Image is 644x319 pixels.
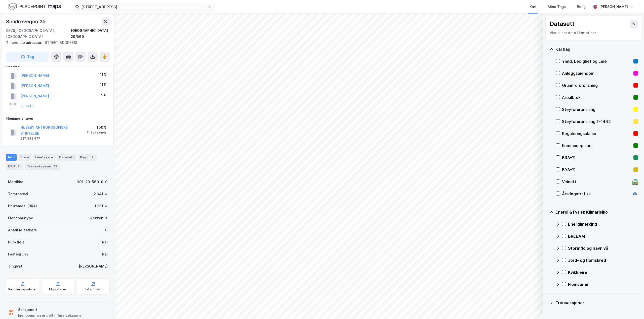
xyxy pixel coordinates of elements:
div: Festegrunn [8,251,28,257]
div: Bygg [78,154,97,161]
div: Hjemmelshaver [6,115,109,121]
div: Antall leietakere [8,227,37,233]
div: 🛣️ [632,178,638,185]
div: Kontrollprogram for chat [619,295,644,319]
div: [STREET_ADDRESS] [6,40,106,46]
div: Nei [102,239,108,245]
div: 2 [90,155,95,160]
div: Flomsoner [568,281,638,287]
div: Sondrevegen 3h [6,18,47,26]
div: Jord- og flomskred [568,257,638,263]
div: Rekkehus [90,215,108,221]
div: Reguleringsplaner [8,287,37,291]
input: Søk på adresse, matrikkel, gårdeiere, leietakere eller personer [79,3,208,11]
div: 100% [87,124,106,131]
div: Kartlag [555,46,638,52]
div: 2 641 ㎡ [94,191,108,197]
div: [GEOGRAPHIC_DATA], 29/569 [71,28,110,40]
div: Arealbruk [562,94,631,100]
div: Leietakere [33,154,55,161]
div: 1 251 ㎡ [95,203,108,209]
span: Tilhørende adresser: [6,40,43,45]
div: Eiere [19,154,31,161]
div: 9% [101,92,106,98]
div: Årsdøgntrafikk [562,191,630,197]
div: 927 342 677 [20,137,40,141]
div: 8 [16,164,21,169]
div: Tomteareal [8,191,28,197]
img: logo.f888ab2527a4732fd821a326f86c7f29.svg [8,2,61,11]
div: Transaksjoner [555,300,638,306]
div: 0 [105,227,108,233]
div: Matrikkel [8,179,24,185]
div: Veinett [562,179,630,185]
div: Kart [530,4,537,10]
div: Energi & Fysisk Klimarisiko [555,209,638,215]
div: 11 Seksjoner [87,131,106,135]
div: Energimerking [568,221,638,227]
div: Grunnforurensning [562,82,631,88]
div: Datasett [57,154,76,161]
div: [PERSON_NAME] [599,4,628,10]
div: 11% [100,72,106,78]
div: Støyforurensning [562,106,631,112]
div: Seksjonert [18,307,83,313]
div: Yield, Ledighet og Leie [562,58,631,64]
div: Punktleie [8,239,25,245]
div: Tinglyst [8,263,22,269]
div: BREEAM [568,233,638,239]
div: Kvikkleire [568,269,638,275]
button: Tag [6,52,49,62]
div: 0378, [GEOGRAPHIC_DATA], [GEOGRAPHIC_DATA] [6,28,71,40]
div: 11% [100,82,106,88]
div: ESG [6,163,23,170]
div: Miljøstatus [49,287,67,291]
div: Mine Tags [548,4,566,10]
div: Info [6,154,17,161]
div: Visualiser data i kartet her. [550,30,638,36]
div: Reguleringsplaner [562,131,631,137]
div: Anleggseiendom [562,70,631,76]
div: Støyforurensning T-1442 [562,118,631,124]
div: Saksinnsyn [85,287,102,291]
iframe: Chat Widget [619,295,644,319]
div: 43 [52,164,58,169]
div: Nei [102,251,108,257]
div: 301-29-569-0-0 [77,179,108,185]
div: Bolig [577,4,586,10]
div: [PERSON_NAME] [79,263,108,269]
div: BRA–% [562,155,631,161]
div: Eiendomstype [8,215,33,221]
div: BYA–% [562,167,631,173]
div: Datasett [550,20,575,28]
div: Stormflo og havnivå [568,245,638,251]
div: Eiendommen er delt i flere seksjoner [18,312,83,318]
div: Bruksareal (BRA) [8,203,37,209]
div: Kommuneplaner [562,143,631,149]
div: Transaksjoner [25,163,60,170]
